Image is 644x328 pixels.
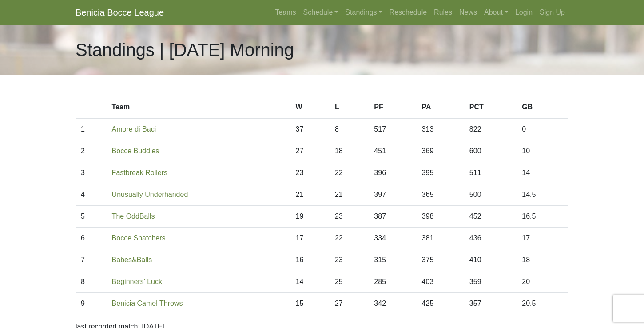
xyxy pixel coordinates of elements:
[112,125,156,133] a: Amore di Baci
[464,293,517,315] td: 357
[464,118,517,140] td: 822
[76,140,107,162] td: 2
[330,249,369,271] td: 23
[290,293,330,315] td: 15
[481,4,512,21] a: About
[417,96,464,119] th: PA
[369,140,416,162] td: 451
[112,256,152,264] a: Babes&Balls
[290,162,330,184] td: 23
[369,293,416,315] td: 342
[517,249,568,271] td: 18
[517,118,568,140] td: 0
[330,184,369,206] td: 21
[417,206,464,228] td: 398
[271,4,299,21] a: Teams
[76,184,107,206] td: 4
[517,96,568,119] th: GB
[456,4,481,21] a: News
[290,184,330,206] td: 21
[290,249,330,271] td: 16
[386,4,431,21] a: Reschedule
[76,162,107,184] td: 3
[369,206,416,228] td: 387
[517,228,568,249] td: 17
[330,228,369,249] td: 22
[76,293,107,315] td: 9
[112,300,183,307] a: Benicia Camel Throws
[369,271,416,293] td: 285
[417,249,464,271] td: 375
[464,162,517,184] td: 511
[290,228,330,249] td: 17
[330,271,369,293] td: 25
[290,140,330,162] td: 27
[464,140,517,162] td: 600
[517,140,568,162] td: 10
[76,4,164,21] a: Benicia Bocce League
[76,39,294,60] h1: Standings | [DATE] Morning
[517,162,568,184] td: 14
[112,147,159,155] a: Bocce Buddies
[330,140,369,162] td: 18
[112,169,167,176] a: Fastbreak Rollers
[112,191,188,198] a: Unusually Underhanded
[417,162,464,184] td: 395
[464,271,517,293] td: 359
[369,96,416,119] th: PF
[76,271,107,293] td: 8
[290,271,330,293] td: 14
[330,162,369,184] td: 22
[417,271,464,293] td: 403
[300,4,342,21] a: Schedule
[369,162,416,184] td: 396
[290,206,330,228] td: 19
[464,249,517,271] td: 410
[112,234,166,242] a: Bocce Snatchers
[464,96,517,119] th: PCT
[417,293,464,315] td: 425
[290,96,330,119] th: W
[76,206,107,228] td: 5
[517,293,568,315] td: 20.5
[417,184,464,206] td: 365
[430,4,456,21] a: Rules
[76,228,107,249] td: 6
[107,96,290,119] th: Team
[464,228,517,249] td: 436
[369,118,416,140] td: 517
[417,118,464,140] td: 313
[417,228,464,249] td: 381
[512,4,536,21] a: Login
[369,228,416,249] td: 334
[536,4,568,21] a: Sign Up
[112,212,155,220] a: The OddBalls
[369,184,416,206] td: 397
[342,4,386,21] a: Standings
[330,118,369,140] td: 8
[330,96,369,119] th: L
[76,249,107,271] td: 7
[330,206,369,228] td: 23
[112,278,162,285] a: Beginners' Luck
[369,249,416,271] td: 315
[464,184,517,206] td: 500
[517,206,568,228] td: 16.5
[290,118,330,140] td: 37
[464,206,517,228] td: 452
[76,118,107,140] td: 1
[517,271,568,293] td: 20
[330,293,369,315] td: 27
[517,184,568,206] td: 14.5
[417,140,464,162] td: 369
